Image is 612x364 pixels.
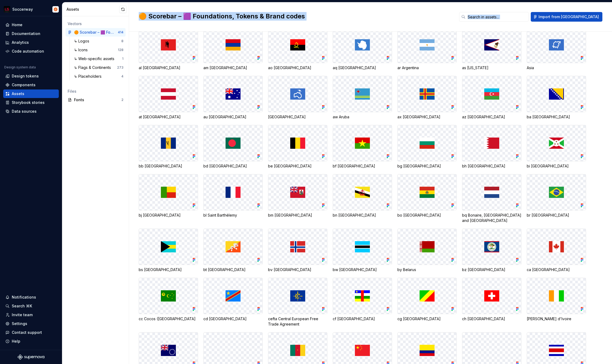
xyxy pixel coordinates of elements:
div: am [GEOGRAPHIC_DATA] [203,65,263,71]
div: br [GEOGRAPHIC_DATA] [527,213,586,218]
div: 273 [117,65,123,70]
a: Fonts2 [65,96,126,104]
div: az [GEOGRAPHIC_DATA] [462,114,521,120]
div: Analytics [12,40,29,45]
div: cefta Central European Free Trade Agreement [268,316,327,327]
div: [GEOGRAPHIC_DATA] [268,114,327,120]
div: ↳ Flags & Continents [74,65,113,70]
div: 414 [118,30,123,34]
input: Search in assets... [466,12,529,22]
div: bw [GEOGRAPHIC_DATA] [333,267,392,272]
div: Design system data [4,65,36,69]
div: Search ⌘K [12,303,32,309]
div: Home [12,22,22,28]
a: Assets [3,89,59,98]
div: Vectors [68,21,123,26]
div: al [GEOGRAPHIC_DATA] [139,65,198,71]
div: aw Aruba [333,114,392,120]
a: Components [3,81,59,89]
div: Help [12,339,20,344]
a: ↳ Web-specific assets1 [72,54,126,63]
div: ch [GEOGRAPHIC_DATA] [462,316,521,322]
a: Settings [3,319,59,328]
div: Data sources [12,109,37,114]
div: bg [GEOGRAPHIC_DATA] [397,163,457,169]
div: cf [GEOGRAPHIC_DATA] [333,316,392,322]
div: ↳ Icons [74,47,90,53]
div: bb [GEOGRAPHIC_DATA] [139,163,198,169]
div: 8 [121,39,123,43]
div: Storybook stories [12,100,45,105]
div: ↳ Logos [74,38,91,44]
div: Design tokens [12,73,39,79]
a: Design tokens [3,72,59,80]
div: Invite team [12,312,33,318]
div: bt [GEOGRAPHIC_DATA] [203,267,263,272]
div: bs [GEOGRAPHIC_DATA] [139,267,198,272]
div: be [GEOGRAPHIC_DATA] [268,163,327,169]
div: ax [GEOGRAPHIC_DATA] [397,114,457,120]
div: at [GEOGRAPHIC_DATA] [139,114,198,120]
div: by Belarus [397,267,457,272]
a: Analytics [3,38,59,47]
span: Import from [GEOGRAPHIC_DATA] [539,14,599,19]
a: 🟠 Scorebar – 🟪 Foundations, Tokens & Brand codes414 [65,28,126,37]
div: 4 [121,74,123,79]
div: bq Bonaire, [GEOGRAPHIC_DATA] and [GEOGRAPHIC_DATA] [462,213,521,223]
div: bn [GEOGRAPHIC_DATA] [333,213,392,218]
svg: Supernova Logo [18,354,44,360]
div: 128 [118,48,123,52]
div: bi [GEOGRAPHIC_DATA] [527,163,586,169]
div: Fonts [74,97,121,103]
div: Soccerway [12,7,33,12]
div: as [US_STATE] [462,65,521,71]
a: Storybook stories [3,98,59,107]
div: 🟠 Scorebar – 🟪 Foundations, Tokens & Brand codes [74,30,114,35]
div: cc Cocos ([GEOGRAPHIC_DATA] [139,316,198,322]
div: [PERSON_NAME] d'Ivoire [527,316,586,322]
div: bj [GEOGRAPHIC_DATA] [139,213,198,218]
div: Notifications [12,295,36,300]
a: Documentation [3,29,59,38]
div: bl Saint Barthélemy [203,213,263,218]
button: Notifications [3,293,59,302]
div: ar Argentina [397,65,457,71]
a: Invite team [3,311,59,319]
a: ↳ Flags & Continents273 [72,63,126,72]
div: Assets [67,7,119,12]
div: ca [GEOGRAPHIC_DATA] [527,267,586,272]
a: Home [3,21,59,29]
div: bd [GEOGRAPHIC_DATA] [203,163,263,169]
a: ↳ Logos8 [72,37,126,45]
div: cd [GEOGRAPHIC_DATA] [203,316,263,322]
img: 1cfd2711-9720-4cf8-9a0a-efdc1fe4f993.png [4,6,10,13]
div: bh [GEOGRAPHIC_DATA] [462,163,521,169]
h2: 🟠 Scorebar – 🟪 Foundations, Tokens & Brand codes [139,12,453,21]
button: Search ⌘K [3,302,59,310]
div: bf [GEOGRAPHIC_DATA] [333,163,392,169]
img: SYMBIO Agency Designers [52,6,59,13]
button: Contact support [3,328,59,337]
button: Import from [GEOGRAPHIC_DATA] [531,12,602,22]
button: SoccerwaySYMBIO Agency Designers [1,3,61,15]
div: bz [GEOGRAPHIC_DATA] [462,267,521,272]
div: Contact support [12,330,42,335]
a: ↳ Placeholders4 [72,72,126,81]
div: ba [GEOGRAPHIC_DATA] [527,114,586,120]
div: Documentation [12,31,40,36]
div: Files [68,89,123,94]
div: ↳ Web-specific assets [74,56,117,61]
div: 2 [121,98,123,102]
div: bm [GEOGRAPHIC_DATA] [268,213,327,218]
div: cg [GEOGRAPHIC_DATA] [397,316,457,322]
div: Asia [527,65,586,71]
div: Settings [12,321,27,326]
div: ao [GEOGRAPHIC_DATA] [268,65,327,71]
div: 1 [122,57,123,61]
div: Assets [12,91,24,96]
div: aq [GEOGRAPHIC_DATA] [333,65,392,71]
div: bv [GEOGRAPHIC_DATA] [268,267,327,272]
div: Code automation [12,49,44,54]
a: ↳ Icons128 [72,46,126,54]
